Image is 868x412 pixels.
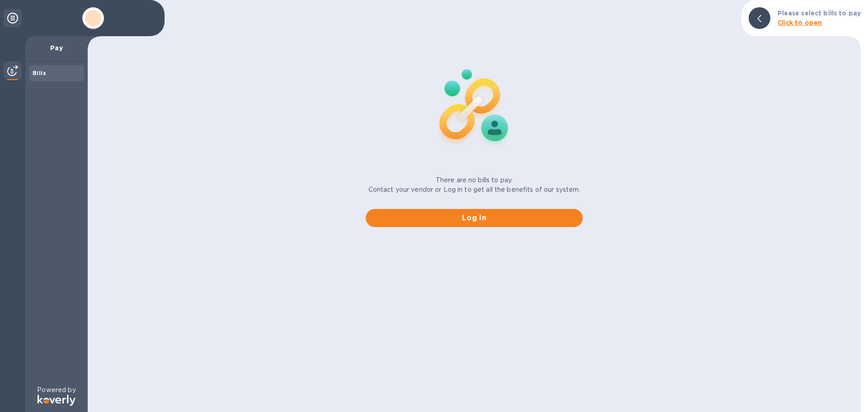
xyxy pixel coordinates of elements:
[778,9,861,17] b: Please select bills to pay
[33,43,80,52] p: Pay
[778,19,822,26] b: Click to open
[373,213,576,223] span: Log in
[38,395,75,406] img: Logo
[33,70,46,76] b: Bills
[366,209,583,227] button: Log in
[37,385,75,395] p: Powered by
[368,175,580,194] p: There are no bills to pay. Contact your vendor or Log in to get all the benefits of our system.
